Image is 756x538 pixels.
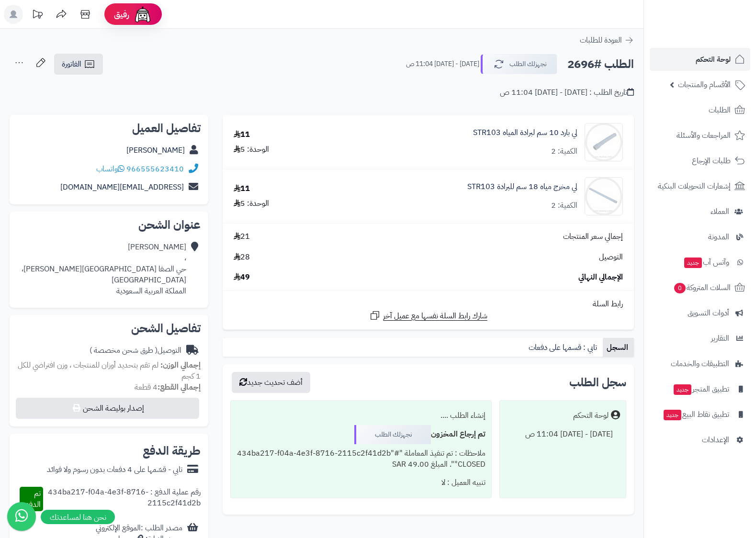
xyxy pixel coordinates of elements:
[234,272,250,283] span: 49
[603,338,634,357] a: السجل
[567,55,634,74] h2: الطلب #2696
[237,406,485,425] div: إنشاء الطلب ....
[60,181,184,193] a: [EMAIL_ADDRESS][DOMAIN_NAME]
[18,359,201,382] span: لم تقم بتحديد أوزان للمنتجات ، وزن افتراضي للكل 1 كجم
[702,433,729,447] span: الإعدادات
[650,99,750,122] a: الطلبات
[658,179,731,193] span: إشعارات التحويلات البنكية
[580,34,634,46] a: العودة للطلبات
[551,200,577,211] div: الكمية: 2
[17,323,201,334] h2: تفاصيل الشحن
[684,258,702,268] span: جديد
[578,272,623,283] span: الإجمالي النهائي
[143,445,201,457] h2: طريقة الدفع
[663,408,729,421] span: تطبيق نقاط البيع
[234,129,250,140] div: 11
[664,410,681,420] span: جديد
[500,87,634,98] div: تاريخ الطلب : [DATE] - [DATE] 11:04 ص
[650,175,750,198] a: إشعارات التحويلات البنكية
[650,302,750,325] a: أدوات التسويق
[90,345,181,356] div: التوصيل
[671,357,729,370] span: التطبيقات والخدمات
[674,283,686,293] span: 0
[650,327,750,350] a: التقارير
[650,251,750,274] a: وآتس آبجديد
[692,154,731,168] span: طلبات الإرجاع
[133,5,152,24] img: ai-face.png
[678,78,731,91] span: الأقسام والمنتجات
[126,163,184,175] a: 966555623410
[237,473,485,492] div: تنبيه العميل : لا
[650,352,750,375] a: التطبيقات والخدمات
[25,488,41,510] span: تم الدفع
[47,464,182,475] div: تابي - قسّمها على 4 دفعات بدون رسوم ولا فوائد
[226,299,630,310] div: رابط السلة
[237,444,485,474] div: ملاحظات : تم تنفيذ المعاملة "#434ba217-f04a-4e3f-8716-2115c2f41d2b" "CLOSED". المبلغ 49.00 SAR
[563,231,623,242] span: إجمالي سعر المنتجات
[573,410,609,421] div: لوحة التحكم
[431,428,485,440] b: تم إرجاع المخزون
[467,181,577,192] a: لي مخرج مياه 18 سم للبرادة STR103
[16,398,199,419] button: إصدار بوليصة الشحن
[126,145,185,156] a: [PERSON_NAME]
[158,381,201,393] strong: إجمالي القطع:
[506,425,620,444] div: [DATE] - [DATE] 11:04 ص
[17,219,201,231] h2: عنوان الشحن
[585,123,622,161] img: 1668707400-11002079-90x90.jpg
[650,378,750,401] a: تطبيق المتجرجديد
[650,149,750,172] a: طلبات الإرجاع
[96,163,124,175] a: واتساب
[525,338,603,357] a: تابي : قسمها على دفعات
[369,310,487,322] a: شارك رابط السلة نفسها مع عميل آخر
[580,34,622,46] span: العودة للطلبات
[569,377,626,388] h3: سجل الطلب
[585,177,622,215] img: 1668707485-11002083-90x90.jpg
[234,183,250,194] div: 11
[354,425,431,444] div: نجهزلك الطلب
[599,252,623,263] span: التوصيل
[160,359,201,371] strong: إجمالي الوزن:
[17,123,201,134] h2: تفاصيل العميل
[114,9,129,20] span: رفيق
[90,345,158,356] span: ( طرق شحن مخصصة )
[473,127,577,138] a: لي بارد 10 سم لبرادة المياه STR103
[383,311,487,322] span: شارك رابط السلة نفسها مع عميل آخر
[696,53,731,66] span: لوحة التحكم
[650,225,750,248] a: المدونة
[688,306,729,320] span: أدوات التسويق
[234,144,269,155] div: الوحدة: 5
[650,200,750,223] a: العملاء
[232,372,310,393] button: أضف تحديث جديد
[650,403,750,426] a: تطبيق نقاط البيعجديد
[650,276,750,299] a: السلات المتروكة0
[650,48,750,71] a: لوحة التحكم
[683,256,729,269] span: وآتس آب
[674,384,691,395] span: جديد
[54,54,103,75] a: الفاتورة
[650,428,750,451] a: الإعدادات
[135,381,201,393] small: 4 قطعة
[673,382,729,396] span: تطبيق المتجر
[551,146,577,157] div: الكمية: 2
[234,231,250,242] span: 21
[711,205,729,218] span: العملاء
[25,5,49,26] a: تحديثات المنصة
[62,58,81,70] span: الفاتورة
[481,54,557,74] button: نجهزلك الطلب
[677,129,731,142] span: المراجعات والأسئلة
[234,198,269,209] div: الوحدة: 5
[406,59,479,69] small: [DATE] - [DATE] 11:04 ص
[709,103,731,117] span: الطلبات
[711,332,729,345] span: التقارير
[708,230,729,244] span: المدونة
[43,487,201,512] div: رقم عملية الدفع : 434ba217-f04a-4e3f-8716-2115c2f41d2b
[673,281,731,294] span: السلات المتروكة
[17,242,186,296] div: [PERSON_NAME] ، حي الصفا [GEOGRAPHIC_DATA][PERSON_NAME]، [GEOGRAPHIC_DATA] المملكة العربية السعودية
[650,124,750,147] a: المراجعات والأسئلة
[234,252,250,263] span: 28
